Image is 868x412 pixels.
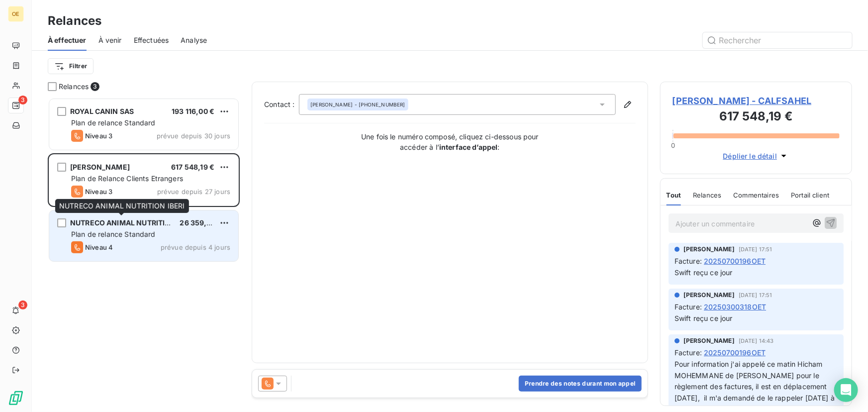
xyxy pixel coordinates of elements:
strong: interface d’appel [439,143,498,151]
span: À venir [98,35,122,45]
img: Logo LeanPay [8,390,24,406]
input: Rechercher [703,32,852,48]
h3: Relances [48,12,101,30]
span: Plan de relance Standard [71,230,156,238]
span: Tout [667,191,681,199]
span: prévue depuis 4 jours [161,243,230,251]
div: OE [8,6,24,22]
span: Niveau 4 [85,243,113,251]
span: Swift reçu ce jour [675,268,733,277]
span: À effectuer [48,35,87,45]
span: [DATE] 14:43 [739,338,774,344]
span: ROYAL CANIN SAS [70,107,134,115]
span: Relances [59,82,89,92]
button: Filtrer [48,58,94,74]
span: Plan de Relance Clients Etrangers [71,174,183,183]
span: Niveau 3 [85,132,112,140]
span: [PERSON_NAME] [683,336,735,345]
span: 193 116,00 € [172,107,214,115]
span: NUTRECO ANIMAL NUTRITION IBERI [70,218,195,227]
span: 20250700196OET [704,347,766,358]
span: [PERSON_NAME] [683,245,735,254]
span: Facture : [675,347,702,358]
span: 26 359,00 € [180,218,222,227]
span: Facture : [675,302,702,312]
span: Portail client [791,191,829,199]
span: 3 [91,82,99,91]
span: NUTRECO ANIMAL NUTRITION IBERI [59,202,185,210]
span: prévue depuis 27 jours [157,188,230,196]
p: Une fois le numéro composé, cliquez ci-dessous pour accéder à l’ : [351,131,550,152]
button: Prendre des notes durant mon appel [519,376,642,392]
span: Déplier le détail [723,151,777,161]
span: [PERSON_NAME] [683,291,735,300]
span: Relances [693,191,721,199]
span: [PERSON_NAME] - CALFSAHEL [673,94,840,107]
span: prévue depuis 30 jours [157,132,230,140]
span: Plan de relance Standard [71,118,156,127]
span: Swift reçu ce jour [675,314,733,322]
span: [DATE] 17:51 [739,292,772,298]
span: 3 [18,96,27,104]
button: Déplier le détail [720,150,792,162]
h3: 617 548,19 € [673,107,840,127]
span: Commentaires [734,191,779,199]
span: [PERSON_NAME] [70,163,130,171]
span: 20250300318OET [704,302,766,312]
span: 3 [18,301,27,309]
span: [PERSON_NAME] [310,101,353,108]
label: Contact : [264,100,299,109]
span: Facture : [675,256,702,266]
span: 20250700196OET [704,256,766,266]
span: [DATE] 17:51 [739,246,772,252]
div: grid [48,98,240,412]
div: Open Intercom Messenger [834,378,858,402]
span: Effectuées [134,35,169,45]
span: 0 [671,141,675,149]
span: Niveau 3 [85,188,112,196]
div: - [PHONE_NUMBER] [310,101,405,108]
span: Analyse [181,35,207,45]
span: 617 548,19 € [171,163,214,171]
